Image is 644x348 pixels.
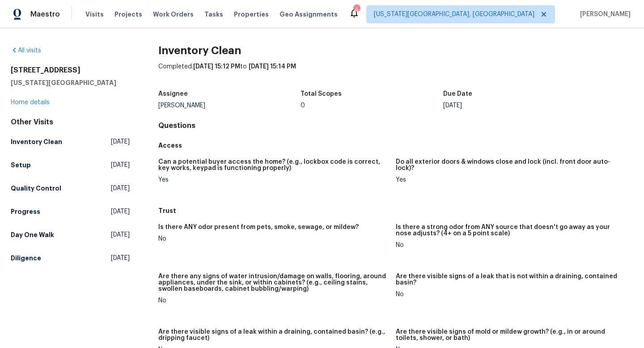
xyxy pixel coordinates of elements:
[158,91,188,97] h5: Assignee
[301,102,443,109] div: 0
[158,273,389,292] h5: Are there any signs of water intrusion/damage on walls, flooring, around appliances, under the si...
[158,46,633,55] h2: Inventory Clean
[111,137,130,146] span: [DATE]
[443,102,586,109] div: [DATE]
[11,161,31,170] h5: Setup
[204,11,223,17] span: Tasks
[11,207,40,216] h5: Progress
[111,254,130,263] span: [DATE]
[11,184,61,193] h5: Quality Control
[11,137,62,146] h5: Inventory Clean
[11,157,130,173] a: Setup[DATE]
[11,230,54,239] h5: Day One Walk
[111,184,130,193] span: [DATE]
[158,236,389,242] div: No
[158,224,359,230] h5: Is there ANY odor present from pets, smoke, sewage, or mildew?
[396,224,626,237] h5: Is there a strong odor from ANY source that doesn't go away as your nose adjusts? (4+ on a 5 poin...
[11,66,130,75] h2: [STREET_ADDRESS]
[111,161,130,170] span: [DATE]
[374,10,534,19] span: [US_STATE][GEOGRAPHIC_DATA], [GEOGRAPHIC_DATA]
[396,329,626,341] h5: Are there visible signs of mold or mildew growth? (e.g., in or around toilets, shower, or bath)
[111,207,130,216] span: [DATE]
[11,254,41,263] h5: Diligence
[158,62,633,85] div: Completed: to
[114,10,142,19] span: Projects
[158,177,389,183] div: Yes
[11,47,41,54] a: All visits
[111,230,130,239] span: [DATE]
[396,291,626,297] div: No
[158,206,633,215] h5: Trust
[158,102,301,109] div: [PERSON_NAME]
[280,10,338,19] span: Geo Assignments
[85,10,104,19] span: Visits
[158,329,389,341] h5: Are there visible signs of a leak within a draining, contained basin? (e.g., dripping faucet)
[158,159,389,171] h5: Can a potential buyer access the home? (e.g., lockbox code is correct, key works, keypad is funct...
[153,10,194,19] span: Work Orders
[11,99,50,106] a: Home details
[11,250,130,266] a: Diligence[DATE]
[353,5,360,14] div: 4
[396,177,626,183] div: Yes
[158,141,633,150] h5: Access
[30,10,60,19] span: Maestro
[301,91,342,97] h5: Total Scopes
[11,180,130,196] a: Quality Control[DATE]
[11,227,130,243] a: Day One Walk[DATE]
[249,64,296,70] span: [DATE] 15:14 PM
[11,204,130,220] a: Progress[DATE]
[11,78,130,87] h5: [US_STATE][GEOGRAPHIC_DATA]
[396,159,626,171] h5: Do all exterior doors & windows close and lock (incl. front door auto-lock)?
[396,242,626,248] div: No
[576,10,631,19] span: [PERSON_NAME]
[396,273,626,286] h5: Are there visible signs of a leak that is not within a draining, contained basin?
[158,297,389,304] div: No
[193,64,240,70] span: [DATE] 15:12 PM
[11,134,130,150] a: Inventory Clean[DATE]
[11,118,130,127] div: Other Visits
[158,121,633,130] h4: Questions
[234,10,269,19] span: Properties
[443,91,472,97] h5: Due Date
